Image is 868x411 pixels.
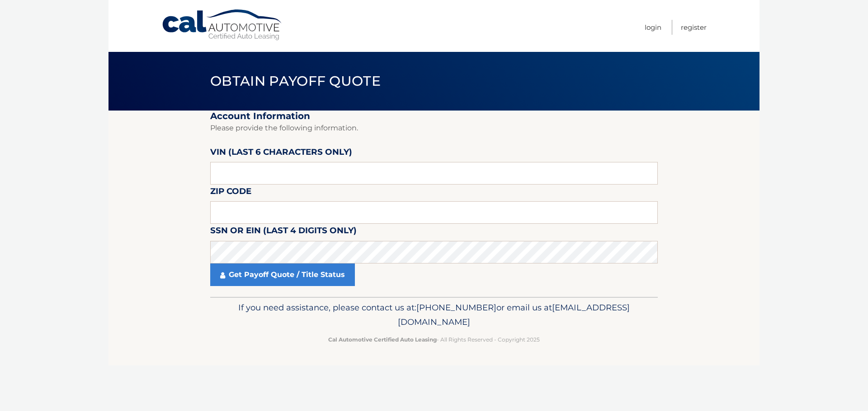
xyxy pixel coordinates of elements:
a: Login [645,20,661,35]
label: Zip Code [210,185,251,201]
span: [PHONE_NUMBER] [416,302,496,313]
a: Cal Automotive [161,9,283,41]
label: SSN or EIN (last 4 digits only) [210,224,357,240]
label: VIN (last 6 characters only) [210,145,352,162]
h2: Account Information [210,111,658,122]
p: Please provide the following information. [210,122,658,134]
p: - All Rights Reserved - Copyright 2025 [216,335,652,344]
strong: Cal Automotive Certified Auto Leasing [328,336,437,343]
span: Obtain Payoff Quote [210,73,381,89]
p: If you need assistance, please contact us at: or email us at [216,300,652,329]
a: Register [681,20,707,35]
a: Get Payoff Quote / Title Status [210,263,355,286]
